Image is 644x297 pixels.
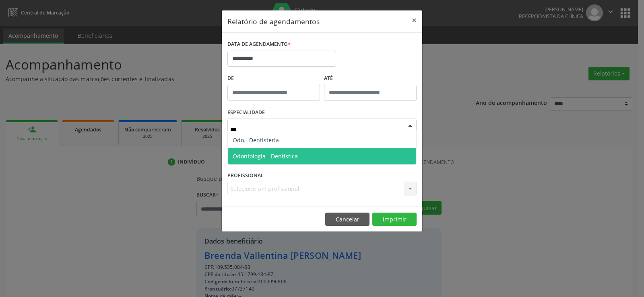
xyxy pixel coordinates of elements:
[406,10,422,30] button: Close
[233,136,279,144] span: Odo.- Dentisteria
[227,16,320,27] h5: Relatório de agendamentos
[227,107,265,119] label: ESPECIALIDADE
[325,213,369,226] button: Cancelar
[372,213,417,226] button: Imprimir
[227,169,264,182] label: PROFISSIONAL
[324,72,417,85] label: ATÉ
[227,38,291,51] label: DATA DE AGENDAMENTO
[233,152,298,160] span: Odontologia - Dentística
[227,72,320,85] label: De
